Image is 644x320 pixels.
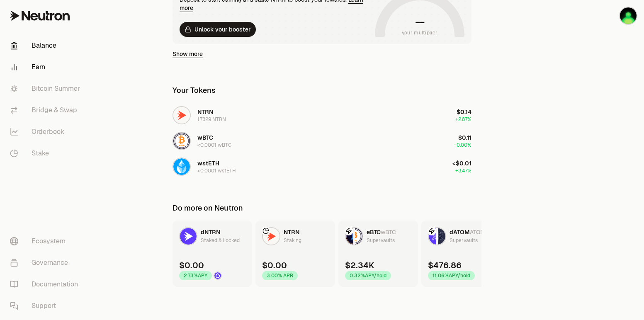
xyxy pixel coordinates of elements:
div: 0.32% APY/hold [345,271,391,280]
span: $0.11 [458,134,471,141]
div: <0.0001 wBTC [197,142,231,148]
div: Supervaults [367,236,395,245]
div: 3.00% APR [262,271,298,280]
img: dATOM Logo [429,228,436,245]
span: NTRN [284,228,299,236]
img: Drop [214,272,221,279]
div: Do more on Neutron [173,202,243,214]
span: +2.87% [455,116,471,123]
button: wstETH LogowstETH<0.0001 wstETH<$0.01+3.47% [168,154,476,179]
div: <0.0001 wstETH [197,167,236,174]
img: dNTRN Logo [180,228,197,245]
a: Support [3,295,90,317]
a: Ecosystem [3,230,90,252]
button: NTRN LogoNTRN1.7329 NTRN$0.14+2.87% [168,103,476,128]
a: Balance [3,35,90,56]
a: Documentation [3,274,90,295]
span: $0.14 [457,108,471,116]
a: Bridge & Swap [3,99,90,121]
a: dATOM LogoATOM LogodATOMATOMSupervaults$476.8611.06%APY/hold [421,221,501,287]
div: Your Tokens [173,85,216,96]
div: $0.00 [262,259,287,271]
div: Staked & Locked [201,236,240,245]
img: wstETH Logo [173,158,190,175]
a: Show more [173,50,203,58]
img: NTRN Logo [263,228,279,245]
a: eBTC LogowBTC LogoeBTCwBTCSupervaults$2.34K0.32%APY/hold [338,221,418,287]
div: 11.06% APY/hold [428,271,475,280]
img: wBTC Logo [173,133,190,149]
span: +3.47% [455,167,471,174]
span: your multiplier [402,29,438,37]
a: Earn [3,56,90,78]
a: Bitcoin Summer [3,78,90,99]
div: $476.86 [428,259,462,271]
img: wBTC Logo [355,228,362,245]
span: wBTC [197,134,213,141]
div: $2.34K [345,259,374,271]
div: 1.7329 NTRN [197,116,226,123]
img: Blue Ledger [620,7,637,24]
img: NTRN Logo [173,107,190,124]
span: dNTRN [201,228,220,236]
div: 2.73% APY [179,271,212,280]
a: Orderbook [3,121,90,143]
div: Staking [284,236,301,245]
a: NTRN LogoNTRNStaking$0.003.00% APR [255,221,335,287]
button: Unlock your booster [180,22,256,37]
span: +0.00% [454,142,471,148]
a: Stake [3,143,90,164]
img: ATOM Logo [438,228,445,245]
span: <$0.01 [452,160,471,167]
a: dNTRN LogodNTRNStaked & Locked$0.002.73%APYDrop [173,221,252,287]
span: wstETH [197,160,219,167]
div: $0.00 [179,259,204,271]
span: dATOM [450,228,470,236]
img: eBTC Logo [346,228,353,245]
span: wBTC [381,228,396,236]
span: ATOM [470,228,485,236]
button: wBTC LogowBTC<0.0001 wBTC$0.11+0.00% [168,128,476,153]
a: Governance [3,252,90,274]
span: eBTC [367,228,381,236]
div: Supervaults [450,236,478,245]
h1: -- [415,15,425,29]
span: NTRN [197,108,213,116]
